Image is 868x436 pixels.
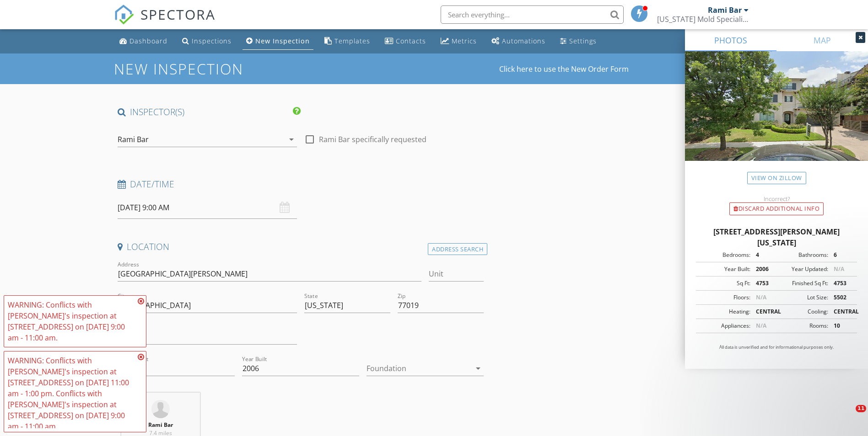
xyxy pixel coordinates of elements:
[699,308,750,316] div: Heating:
[129,37,167,45] div: Dashboard
[750,251,776,259] div: 4
[776,29,868,51] a: MAP
[837,405,859,427] iframe: Intercom live chat
[556,33,600,50] a: Settings
[856,405,866,412] span: 11
[192,37,232,45] div: Inspections
[828,251,854,259] div: 6
[114,5,134,25] img: The Best Home Inspection Software - Spectora
[750,265,776,273] div: 2006
[685,51,868,183] img: streetview
[8,299,135,343] div: WARNING: Conflicts with [PERSON_NAME]'s inspection at [STREET_ADDRESS] on [DATE] 9:00 am - 11:00 am.
[334,37,370,45] div: Templates
[437,33,480,50] a: Metrics
[118,178,484,190] h4: Date/Time
[118,135,149,144] div: Rami Bar
[488,33,549,50] a: Automations (Basic)
[114,61,317,77] h1: New Inspection
[828,308,854,316] div: CENTRAL
[756,293,766,301] span: N/A
[255,37,310,45] div: New Inspection
[685,195,868,202] div: Incorrect?
[750,279,776,287] div: 4753
[828,322,854,330] div: 10
[151,400,170,418] img: default-user-f0147aede5fd5fa78ca7ade42f37bd4542148d508eef1c3d3ea960f66861d68b.jpg
[140,5,216,24] span: SPECTORA
[696,226,857,248] div: [STREET_ADDRESS][PERSON_NAME][US_STATE]
[473,363,484,374] i: arrow_drop_down
[776,308,828,316] div: Cooling:
[178,33,235,50] a: Inspections
[699,265,750,273] div: Year Built:
[756,322,766,330] span: N/A
[452,37,477,45] div: Metrics
[114,12,216,32] a: SPECTORA
[708,5,742,15] div: Rami Bar
[381,33,430,50] a: Contacts
[828,293,854,302] div: 5502
[747,172,806,184] a: View on Zillow
[776,251,828,259] div: Bathrooms:
[396,37,426,45] div: Contacts
[776,293,828,302] div: Lot Size:
[750,308,776,316] div: CENTRAL
[683,33,753,50] a: Support Center
[699,322,750,330] div: Appliances:
[776,279,828,287] div: Finished Sq Ft:
[321,33,374,50] a: Templates
[828,279,854,287] div: 4753
[8,355,135,432] div: WARNING: Conflicts with [PERSON_NAME]'s inspection at [STREET_ADDRESS] on [DATE] 11:00 am - 1:00 ...
[499,65,629,73] a: Click here to use the New Order Form
[776,322,828,330] div: Rooms:
[657,15,749,24] div: Texas Mold Specialists
[441,5,624,24] input: Search everything...
[118,241,484,253] h4: Location
[243,33,313,50] a: New Inspection
[118,197,297,219] input: Select date
[116,33,171,50] a: Dashboard
[569,37,597,45] div: Settings
[699,251,750,259] div: Bedrooms:
[729,202,824,215] div: Discard Additional info
[286,134,297,145] i: arrow_drop_down
[502,37,545,45] div: Automations
[776,265,828,273] div: Year Updated:
[699,293,750,302] div: Floors:
[319,135,426,144] label: Rami Bar specifically requested
[148,421,173,429] strong: Rami Bar
[696,344,857,351] p: All data is unverified and for informational purposes only.
[428,243,487,255] div: Address Search
[685,29,776,51] a: PHOTOS
[834,265,844,273] span: N/A
[118,106,301,118] h4: INSPECTOR(S)
[699,279,750,287] div: Sq Ft:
